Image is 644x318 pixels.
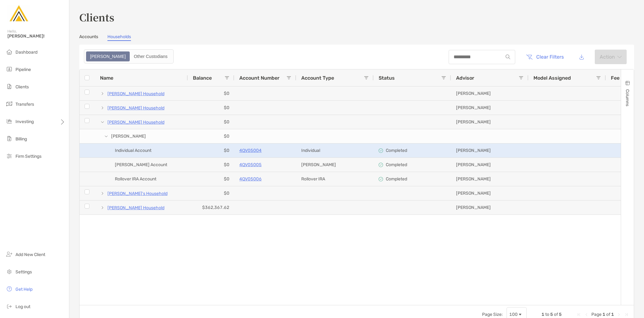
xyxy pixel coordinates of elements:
[550,312,553,317] span: 5
[611,312,614,317] span: 1
[554,312,558,317] span: of
[193,75,212,81] span: Balance
[15,136,27,142] span: Billing
[107,104,164,112] a: [PERSON_NAME] Household
[188,115,234,129] div: $0
[603,312,605,317] span: 1
[6,135,13,142] img: billing icon
[115,160,167,170] span: [PERSON_NAME] Account
[6,48,13,55] img: dashboard icon
[188,86,234,100] div: $0
[296,158,374,172] div: [PERSON_NAME]
[482,312,503,317] div: Page Size:
[379,163,383,167] img: complete icon
[545,312,549,317] span: to
[6,268,13,275] img: settings icon
[591,312,602,317] span: Page
[15,304,30,309] span: Log out
[584,312,589,317] div: Previous Page
[451,172,529,186] div: [PERSON_NAME]
[188,144,234,157] div: $0
[15,287,33,292] span: Get Help
[15,119,34,124] span: Investing
[6,100,13,108] img: transfers icon
[451,158,529,172] div: [PERSON_NAME]
[301,75,334,81] span: Account Type
[6,83,13,90] img: clients icon
[111,131,146,141] span: [PERSON_NAME]
[386,148,407,153] p: Completed
[451,186,529,200] div: [PERSON_NAME]
[15,252,45,257] span: Add New Client
[386,176,407,182] p: Completed
[6,250,13,258] img: add_new_client icon
[7,2,30,25] img: Zoe Logo
[451,115,529,129] div: [PERSON_NAME]
[451,101,529,115] div: [PERSON_NAME]
[616,312,621,317] div: Next Page
[451,201,529,214] div: [PERSON_NAME]
[84,49,174,64] div: segmented control
[533,75,571,81] span: Model Assigned
[15,269,32,275] span: Settings
[239,161,262,169] a: 4QV05005
[6,285,13,293] img: get-help icon
[456,75,474,81] span: Advisor
[624,312,629,317] div: Last Page
[107,204,164,212] a: [PERSON_NAME] Household
[115,145,151,156] span: Individual Account
[6,152,13,160] img: firm-settings icon
[6,65,13,73] img: pipeline icon
[625,89,630,106] span: Columns
[617,55,622,59] img: arrow
[79,34,98,41] a: Accounts
[509,312,518,317] div: 100
[188,101,234,115] div: $0
[379,177,383,181] img: complete icon
[107,190,168,197] a: [PERSON_NAME]'s Household
[542,312,544,317] span: 1
[451,144,529,157] div: [PERSON_NAME]
[521,50,568,64] button: Clear Filters
[595,50,627,64] button: Actionarrow
[386,162,407,167] p: Completed
[15,50,37,55] span: Dashboard
[107,118,164,126] a: [PERSON_NAME] Household
[107,90,164,98] a: [PERSON_NAME] Household
[506,55,510,59] img: input icon
[115,174,156,184] span: Rollover IRA Account
[130,52,171,61] div: Other Custodians
[451,86,529,100] div: [PERSON_NAME]
[379,148,383,153] img: complete icon
[87,52,129,61] div: Zoe
[188,158,234,172] div: $0
[15,84,29,90] span: Clients
[188,186,234,200] div: $0
[239,175,262,183] a: 4QV05006
[239,147,262,154] a: 4QV05004
[6,303,13,310] img: logout icon
[7,33,65,39] span: [PERSON_NAME]!
[15,67,31,72] span: Pipeline
[188,172,234,186] div: $0
[79,10,634,24] h3: Clients
[15,154,41,159] span: Firm Settings
[188,129,234,143] div: $0
[239,75,280,81] span: Account Number
[188,201,234,214] div: $362,367.62
[296,172,374,186] div: Rollover IRA
[296,144,374,157] div: Individual
[559,312,562,317] span: 5
[606,312,610,317] span: of
[107,34,131,41] a: Households
[15,102,34,107] span: Transfers
[6,117,13,125] img: investing icon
